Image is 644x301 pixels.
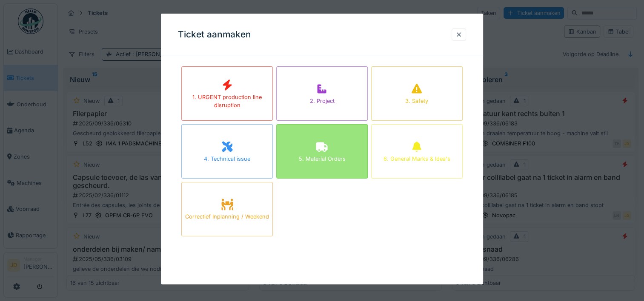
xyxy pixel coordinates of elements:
div: Correctief Inplanning / Weekend [185,213,269,221]
div: 3. Safety [405,97,428,105]
div: 2. Project [309,97,334,105]
div: 6. General Marks & Idea's [384,155,450,163]
div: 4. Technical issue [204,155,250,163]
div: 1. URGENT production line disruption [182,93,272,109]
h3: Ticket aanmaken [178,29,251,40]
div: 5. Material Orders [298,155,345,163]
